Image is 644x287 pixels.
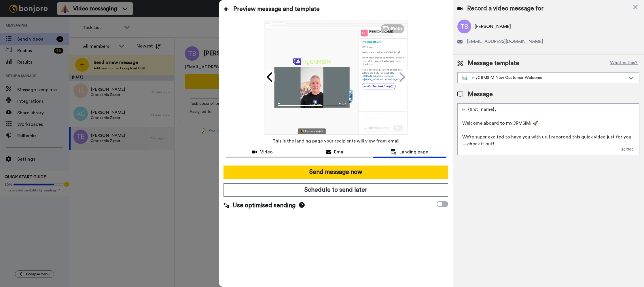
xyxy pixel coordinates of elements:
[361,114,405,131] img: reply-preview.svg
[457,103,639,155] textarea: Hi {first_name}, Welcome aboard to myCRMSIM! 🚀 We’re super excited to have you with us. I recorde...
[223,183,448,197] button: Schedule to send later
[364,78,403,81] a: [EMAIL_ADDRESS][DOMAIN_NAME]
[315,130,323,132] div: bonjoro
[361,45,405,49] p: Hi Thibaut ,
[305,130,315,132] div: Sent with
[361,72,394,77] a: [URL][DOMAIN_NAME]
[223,166,448,179] button: Send message now
[361,68,405,81] p: If you have any questions or need help getting started check out or reach out to
[361,40,405,43] div: [PERSON_NAME]
[462,75,625,81] div: myCRMSIM New Customer Welcome
[468,59,519,68] span: Message template
[233,201,296,210] span: Use optimised sending
[468,90,493,99] span: Message
[272,135,399,147] span: This is the landing page your recipients will view from email
[467,38,543,45] span: [EMAIL_ADDRESS][DOMAIN_NAME]
[361,56,405,66] p: We’re super excited to have you with us. I recorded this quick video just for you—check it out!
[292,58,331,65] img: 28b2ed79-cb57-4b20-b9bf-37e34a317f20
[260,149,273,155] span: Video
[399,149,428,155] span: Landing page
[462,76,468,80] img: nextgen-template.svg
[608,59,639,68] button: What is this?
[361,51,405,54] p: Welcome aboard to myCRMSIM! 🚀
[361,83,395,89] a: Join Our Facebook Group
[300,130,304,133] img: Bonjoro Logo
[334,149,346,155] span: Email
[274,101,349,107] img: player-controls-full.svg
